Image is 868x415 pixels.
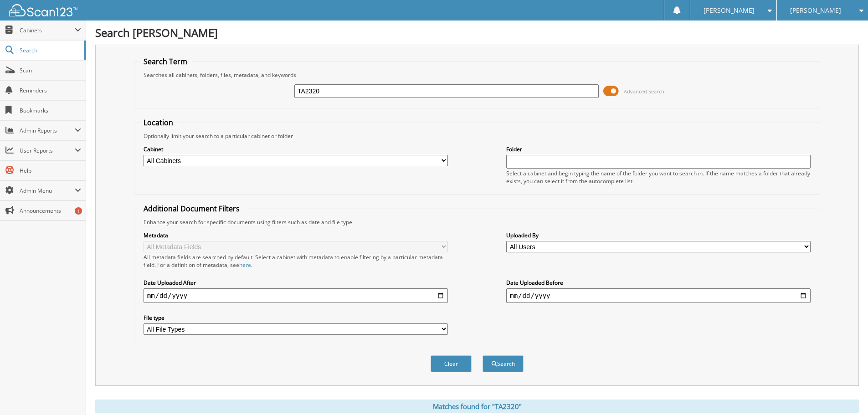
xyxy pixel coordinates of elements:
[20,107,81,114] span: Bookmarks
[506,145,811,153] label: Folder
[95,400,859,413] div: Matches found for "TA2320"
[506,279,811,287] label: Date Uploaded Before
[704,8,755,13] span: [PERSON_NAME]
[9,4,77,16] img: scan123-logo-white.svg
[483,355,524,372] button: Search
[144,145,448,153] label: Cabinet
[139,118,178,128] legend: Location
[790,8,841,13] span: [PERSON_NAME]
[144,253,448,269] div: All metadata fields are searched by default. Select a cabinet with metadata to enable filtering b...
[95,25,859,40] h1: Search [PERSON_NAME]
[506,169,811,185] div: Select a cabinet and begin typing the name of the folder you want to search in. If the name match...
[506,231,811,239] label: Uploaded By
[139,71,815,79] div: Searches all cabinets, folders, files, metadata, and keywords
[139,204,244,214] legend: Additional Document Filters
[144,314,448,322] label: File type
[20,207,81,215] span: Announcements
[20,67,81,74] span: Scan
[20,87,81,94] span: Reminders
[139,132,815,140] div: Optionally limit your search to a particular cabinet or folder
[20,26,75,34] span: Cabinets
[624,88,664,95] span: Advanced Search
[506,288,811,303] input: end
[139,56,192,67] legend: Search Term
[20,147,75,154] span: User Reports
[139,218,815,226] div: Enhance your search for specific documents using filters such as date and file type.
[20,127,75,134] span: Admin Reports
[144,231,448,239] label: Metadata
[20,46,80,54] span: Search
[20,167,81,174] span: Help
[75,207,82,215] div: 1
[431,355,472,372] button: Clear
[144,288,448,303] input: start
[20,187,75,195] span: Admin Menu
[144,279,448,287] label: Date Uploaded After
[239,261,251,269] a: here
